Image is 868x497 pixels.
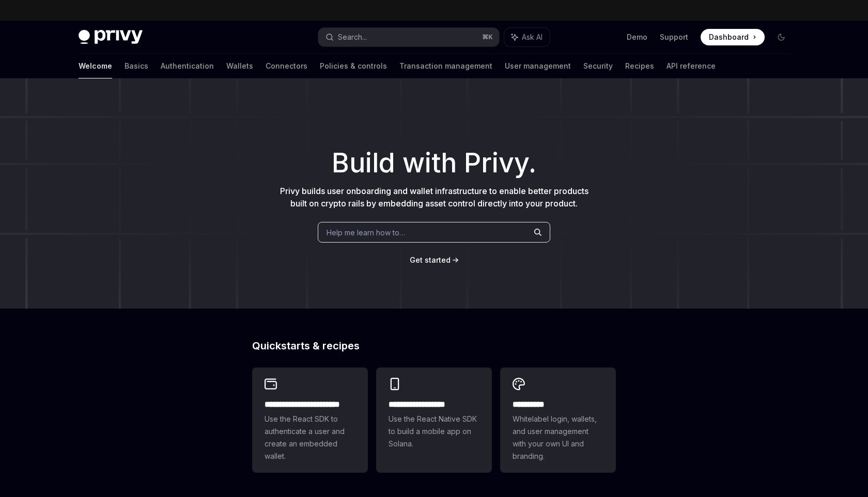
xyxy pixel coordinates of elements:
span: Privy builds user onboarding and wallet infrastructure to enable better products built on crypto ... [280,186,588,209]
button: Search...⌘K [318,28,499,46]
a: Welcome [79,54,112,78]
span: Quickstarts & recipes [252,341,360,351]
button: Toggle dark mode [773,29,789,45]
span: Ask AI [522,32,542,42]
span: Build with Privy. [332,154,536,172]
a: **** *****Whitelabel login, wallets, and user management with your own UI and branding. [500,367,616,473]
a: **** **** **** ***Use the React Native SDK to build a mobile app on Solana. [376,367,492,473]
a: Connectors [266,54,307,78]
span: Get started [410,255,451,264]
button: Ask AI [504,28,550,46]
span: Whitelabel login, wallets, and user management with your own UI and branding. [513,413,603,462]
a: Authentication [161,54,214,78]
a: Transaction management [399,54,492,78]
div: Search... [338,31,367,43]
a: Support [660,32,688,42]
span: Use the React Native SDK to build a mobile app on Solana. [389,413,479,450]
a: Dashboard [701,29,765,45]
a: Demo [627,32,647,42]
a: Basics [125,54,148,78]
span: ⌘ K [482,33,493,41]
a: API reference [667,54,716,78]
a: Get started [410,255,451,265]
img: dark logo [79,30,143,44]
a: Wallets [226,54,253,78]
span: Use the React SDK to authenticate a user and create an embedded wallet. [265,413,355,462]
a: Security [583,54,613,78]
a: Recipes [625,54,654,78]
span: Dashboard [709,32,749,42]
a: Policies & controls [320,54,387,78]
a: User management [505,54,571,78]
span: Help me learn how to… [327,227,405,238]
